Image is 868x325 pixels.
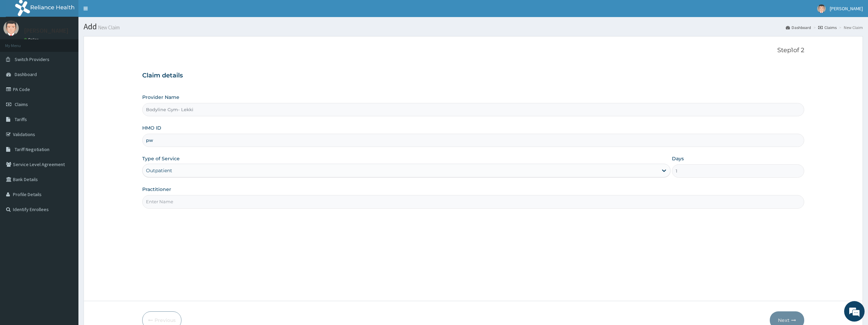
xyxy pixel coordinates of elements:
h1: Add [84,22,863,31]
span: [PERSON_NAME] [830,5,863,12]
label: HMO ID [142,124,161,131]
p: [PERSON_NAME] [24,28,69,34]
a: Online [24,37,40,42]
label: Days [672,155,684,162]
span: Claims [15,101,28,107]
p: Step 1 of 2 [142,47,804,54]
label: Provider Name [142,94,179,101]
label: Type of Service [142,155,180,162]
span: Tariff Negotiation [15,146,49,152]
h3: Claim details [142,72,804,79]
span: Switch Providers [15,56,49,62]
span: Dashboard [15,71,37,77]
small: New Claim [97,25,120,30]
li: New Claim [837,25,863,30]
a: Claims [818,25,837,30]
a: Dashboard [786,25,811,30]
label: Practitioner [142,186,171,193]
img: User Image [3,20,19,36]
span: Tariffs [15,116,27,122]
input: Enter Name [142,195,804,208]
input: Enter HMO ID [142,134,804,147]
img: User Image [817,4,826,13]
